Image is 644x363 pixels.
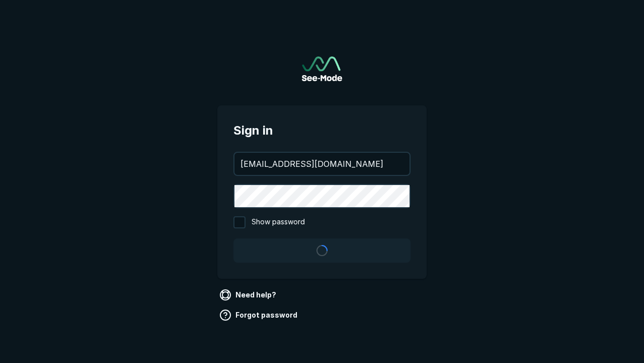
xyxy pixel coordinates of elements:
input: your@email.com [234,153,410,175]
a: Forgot password [217,307,301,323]
a: Need help? [217,287,280,303]
span: Sign in [233,122,411,140]
a: Go to sign in [302,56,342,81]
img: See-Mode Logo [302,56,342,81]
span: Show password [252,216,305,228]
